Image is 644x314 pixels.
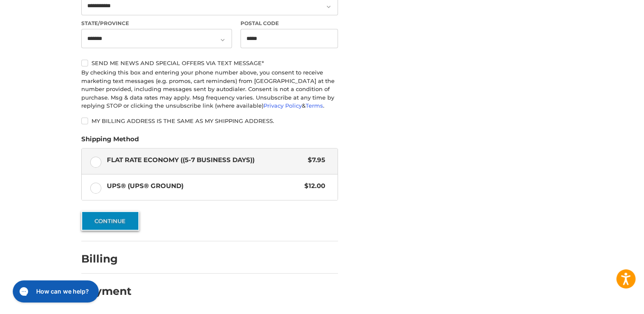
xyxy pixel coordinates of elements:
[300,181,325,191] span: $12.00
[81,211,139,231] button: Continue
[306,102,323,109] a: Terms
[303,155,325,165] span: $7.95
[81,252,131,265] h2: Billing
[81,134,139,148] legend: Shipping Method
[81,117,338,124] label: My billing address is the same as my shipping address.
[107,181,301,191] span: UPS® (UPS® Ground)
[81,20,232,27] label: State/Province
[107,155,304,165] span: Flat Rate Economy ((5-7 Business Days))
[240,20,338,27] label: Postal Code
[9,277,101,305] iframe: Gorgias live chat messenger
[81,69,338,110] div: By checking this box and entering your phone number above, you consent to receive marketing text ...
[81,60,338,66] label: Send me news and special offers via text message*
[81,285,132,298] h2: Payment
[263,102,302,109] a: Privacy Policy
